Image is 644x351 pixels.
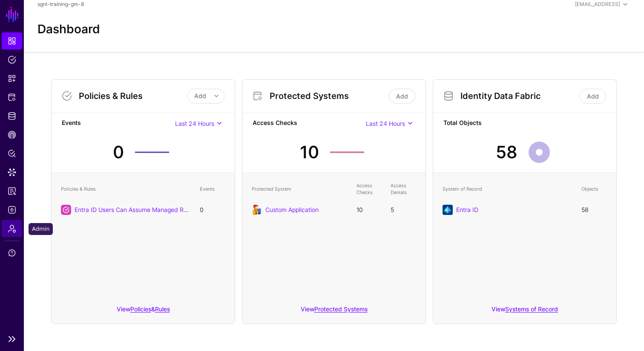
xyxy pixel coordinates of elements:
[438,178,577,200] th: System of Record
[195,178,230,200] th: Events
[29,223,53,235] div: Admin
[270,91,387,101] h3: Protected Systems
[75,206,195,213] a: Entra ID Users Can Assume Managed Roles
[8,112,16,120] span: Identity Data Fabric
[352,178,386,200] th: Access Checks
[253,118,366,129] strong: Access Checks
[2,164,22,181] a: Data Lens
[57,178,195,200] th: Policies & Rules
[113,139,124,165] div: 0
[577,178,611,200] th: Objects
[37,22,100,37] h2: Dashboard
[352,200,386,219] td: 10
[456,206,478,213] a: Entra ID
[130,305,151,313] a: Policies
[577,200,611,219] td: 58
[496,139,517,165] div: 58
[252,205,262,215] img: svg+xml;base64,PHN2ZyB3aWR0aD0iOTgiIGhlaWdodD0iMTIyIiB2aWV3Qm94PSIwIDAgOTggMTIyIiBmaWxsPSJub25lIi...
[8,149,16,158] span: Policy Lens
[247,178,352,200] th: Protected System
[2,51,22,68] a: Policies
[460,91,578,101] h3: Identity Data Fabric
[505,305,558,313] a: Systems of Record
[2,107,22,125] a: Identity Data Fabric
[155,305,170,313] a: Rules
[386,200,420,219] td: 5
[62,118,175,129] strong: Events
[443,205,453,215] img: svg+xml;base64,PHN2ZyB3aWR0aD0iNjQiIGhlaWdodD0iNjQiIHZpZXdCb3g9IjAgMCA2NCA2NCIgZmlsbD0ibm9uZSIgeG...
[8,249,16,257] span: Support
[575,0,620,8] div: [EMAIL_ADDRESS]
[2,89,22,106] a: Protected Systems
[52,299,235,324] div: View &
[2,126,22,143] a: CAEP Hub
[8,55,16,64] span: Policies
[5,5,20,24] a: SGNL
[2,145,22,162] a: Policy Lens
[2,32,22,49] a: Dashboard
[8,37,16,45] span: Dashboard
[8,206,16,214] span: Logs
[366,120,405,127] span: Last 24 Hours
[8,224,16,233] span: Admin
[2,183,22,200] a: Reports
[443,118,606,129] strong: Total Objects
[8,74,16,83] span: Snippets
[79,91,187,101] h3: Policies & Rules
[433,299,616,324] div: View
[194,92,206,99] span: Add
[300,139,319,165] div: 10
[265,206,319,213] a: Custom Application
[8,93,16,102] span: Protected Systems
[2,220,22,237] a: Admin
[8,131,16,139] span: CAEP Hub
[386,178,420,200] th: Access Denials
[8,168,16,177] span: Data Lens
[175,120,214,127] span: Last 24 Hours
[8,187,16,195] span: Reports
[389,89,415,104] a: Add
[2,201,22,218] a: Logs
[195,200,230,219] td: 0
[242,299,425,324] div: View
[2,70,22,87] a: Snippets
[314,305,368,313] a: Protected Systems
[580,89,606,104] a: Add
[37,1,84,7] a: sgnl-training-gm-8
